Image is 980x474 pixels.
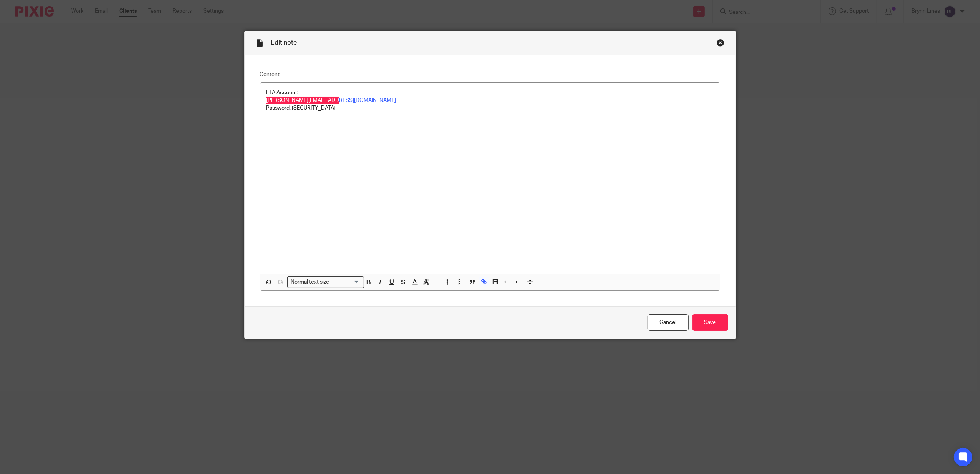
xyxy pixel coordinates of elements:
input: Save [692,314,728,331]
p: FTA Account: [266,89,714,97]
input: Search for option [331,278,359,286]
p: Password: [SECURITY_DATA] [266,104,714,112]
a: Cancel [648,314,689,331]
label: Content [260,71,720,78]
div: Search for option [287,276,364,288]
span: Normal text size [289,278,331,286]
span: Edit note [271,40,297,46]
a: [PERSON_NAME][EMAIL_ADDRESS][DOMAIN_NAME] [266,98,396,103]
div: Close this dialog window [717,39,724,47]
